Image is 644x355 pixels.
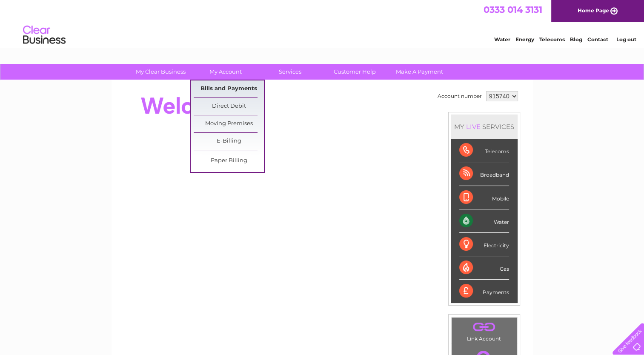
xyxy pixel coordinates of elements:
[194,98,264,115] a: Direct Debit
[484,4,542,15] a: 0333 014 3131
[454,320,515,335] a: .
[459,162,509,186] div: Broadband
[539,36,565,43] a: Telecoms
[459,139,509,162] div: Telecoms
[459,186,509,209] div: Mobile
[459,256,509,280] div: Gas
[459,233,509,256] div: Electricity
[194,115,264,132] a: Moving Premises
[451,115,518,139] div: MY SERVICES
[384,64,455,80] a: Make A Payment
[459,209,509,233] div: Water
[255,64,325,80] a: Services
[190,64,260,80] a: My Account
[570,36,582,43] a: Blog
[616,36,636,43] a: Log out
[23,22,66,48] img: logo.png
[121,5,524,41] div: Clear Business is a trading name of Verastar Limited (registered in [GEOGRAPHIC_DATA] No. 3667643...
[194,133,264,150] a: E-Billing
[126,64,196,80] a: My Clear Business
[587,36,608,43] a: Contact
[464,123,482,131] div: LIVE
[194,152,264,169] a: Paper Billing
[320,64,390,80] a: Customer Help
[515,36,534,43] a: Energy
[194,80,264,97] a: Bills and Payments
[451,317,517,344] td: Link Account
[494,36,510,43] a: Water
[459,280,509,303] div: Payments
[435,89,484,103] td: Account number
